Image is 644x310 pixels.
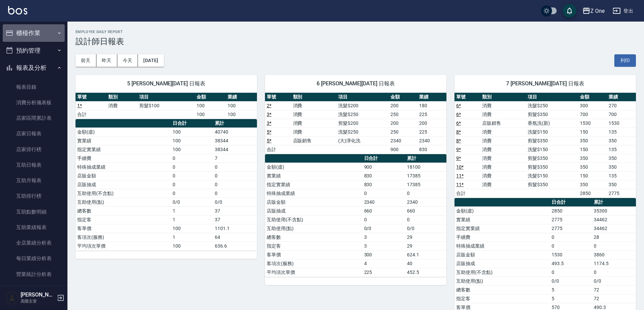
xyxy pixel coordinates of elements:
td: 1530 [607,119,636,128]
td: 350 [578,136,607,145]
a: 互助業績報表 [3,220,65,235]
a: 店家排行榜 [3,142,65,157]
button: save [563,4,576,18]
td: 指定實業績 [265,180,362,189]
td: 互助使用(不含點) [76,189,171,198]
th: 項目 [138,93,195,102]
button: 昨天 [96,54,117,67]
td: 互助使用(不含點) [455,268,550,277]
td: 互助使用(點) [265,224,362,233]
td: 店販金額 [76,171,171,180]
button: 列印 [614,54,636,67]
td: 特殊抽成業績 [455,242,550,250]
td: 0 [362,215,405,224]
td: 2340 [417,136,446,145]
td: 0 [550,268,592,277]
td: 0 [171,171,213,180]
td: 洗髮$250 [526,101,578,110]
td: 2340 [389,136,418,145]
th: 日合計 [171,119,213,128]
td: 消費 [480,101,526,110]
td: 0/0 [550,277,592,285]
td: 特殊抽成業績 [76,163,171,171]
td: 1 [171,215,213,224]
a: 營業統計分析表 [3,266,65,282]
td: 消費 [291,128,337,136]
td: 0 [213,189,257,198]
td: 17385 [405,171,446,180]
td: 指定客 [76,215,171,224]
td: 225 [362,268,405,277]
td: 900 [389,145,418,154]
td: 剪髮$350 [526,163,578,171]
a: 每日業績分析表 [3,251,65,266]
td: (大)淨化洗 [336,136,389,145]
td: 洗髮$200 [336,101,389,110]
td: 225 [417,110,446,119]
td: 0 [171,163,213,171]
td: 40740 [213,128,257,136]
td: 100 [171,224,213,233]
img: Person [5,291,19,305]
td: 1101.1 [213,224,257,233]
td: 350 [607,136,636,145]
th: 單號 [76,93,107,102]
td: 消費 [480,110,526,119]
td: 350 [578,180,607,189]
a: 互助點數明細 [3,204,65,220]
td: 100 [171,128,213,136]
th: 累計 [213,119,257,128]
td: 1530 [578,119,607,128]
td: 實業績 [265,171,362,180]
td: 270 [607,101,636,110]
h3: 設計師日報表 [76,37,636,46]
th: 類別 [480,93,526,102]
td: 350 [578,154,607,163]
a: 店家日報表 [3,126,65,141]
td: 17385 [405,180,446,189]
th: 單號 [455,93,481,102]
th: 業績 [607,93,636,102]
td: 37 [213,215,257,224]
h2: Employee Daily Report [76,30,636,34]
td: 200 [389,119,418,128]
td: 3 [362,242,405,250]
td: 洗髮$150 [526,128,578,136]
td: 1174.5 [592,259,636,268]
div: Z One [590,7,605,15]
td: 店販銷售 [291,136,337,145]
td: 0 [405,189,446,198]
td: 消費 [480,145,526,154]
a: 報表目錄 [3,79,65,95]
td: 店販金額 [265,198,362,206]
td: 消費 [480,154,526,163]
td: 2775 [550,215,592,224]
table: a dense table [76,119,257,251]
td: 636.6 [213,242,257,250]
td: 洗髮$250 [336,110,389,119]
td: 250 [389,128,418,136]
td: 0 [171,180,213,189]
th: 日合計 [550,198,592,207]
td: 700 [578,110,607,119]
td: 消費 [480,136,526,145]
td: 洗髮$250 [336,128,389,136]
td: 34462 [592,215,636,224]
td: 客項次(服務) [76,233,171,242]
img: Logo [8,6,27,15]
td: 消費 [480,163,526,171]
td: 總客數 [76,206,171,215]
td: 店販抽成 [76,180,171,189]
td: 350 [607,154,636,163]
td: 150 [578,171,607,180]
td: 剪髮$350 [526,180,578,189]
table: a dense table [455,93,636,198]
span: 6 [PERSON_NAME][DATE] 日報表 [273,80,438,87]
td: 250 [389,110,418,119]
td: 店販金額 [455,250,550,259]
td: 0 [550,233,592,242]
td: 135 [607,145,636,154]
td: 300 [578,101,607,110]
td: 660 [405,206,446,215]
td: 100 [226,101,257,110]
